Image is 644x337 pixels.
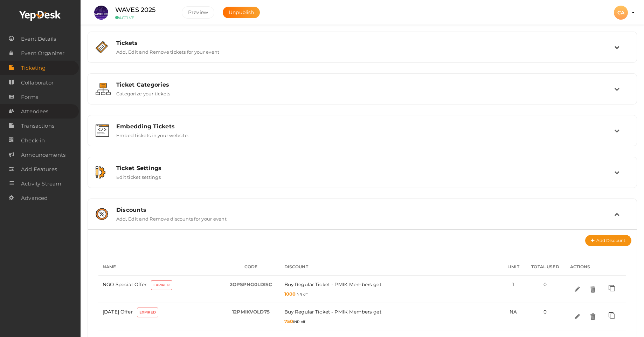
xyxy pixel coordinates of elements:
label: Expired [151,280,172,290]
th: Limit [502,258,525,276]
label: Categorize your tickets [116,88,171,96]
img: S4WQAGVX_small.jpeg [94,6,108,20]
span: 12PMIKVOLD75 [232,309,270,315]
span: NGO Special Offer [103,282,146,287]
div: Discounts [116,207,614,213]
span: Event Organizer [21,46,64,60]
th: Name [98,258,222,276]
span: 1 [512,282,514,287]
div: Ticket Categories [116,81,614,88]
span: Announcements [21,148,65,162]
label: Add, Edit and Remove tickets for your event [116,46,219,55]
span: Regular Ticket - PMIK Members [295,309,372,315]
img: embed.svg [96,124,109,137]
span: Unpublish [229,9,254,15]
span: Regular Ticket - PMIK Members [295,282,372,287]
span: Transactions [21,119,54,133]
span: INR off [284,292,308,297]
th: Discount [280,258,502,276]
th: Code [222,258,280,276]
a: Ticket Settings Edit ticket settings [91,175,633,181]
button: Preview [182,6,214,19]
label: Embed tickets in your website. [116,130,189,138]
th: Total used [525,258,566,276]
img: edit.svg [574,285,581,293]
a: Embedding Tickets Embed tickets in your website. [91,133,633,140]
label: WAVES 2025 [115,5,155,15]
div: Tickets [116,40,614,46]
span: Advanced [21,191,48,205]
button: Add Discount [585,235,631,246]
span: Check-in [21,134,45,148]
div: CA [614,6,628,20]
span: Collaborator [21,76,54,90]
img: promotions.svg [96,208,108,220]
div: Embedding Tickets [116,123,614,130]
span: [DATE] Offer [103,309,133,315]
span: Attendees [21,105,48,119]
img: delete.svg [589,313,597,320]
span: 0 [543,282,547,287]
img: setting.svg [96,166,105,178]
profile-pic: CA [614,9,628,16]
img: delete.svg [589,285,597,293]
span: Add Features [21,162,57,176]
span: INR off [284,319,305,324]
span: Buy get [284,309,381,315]
img: grouping.svg [96,83,111,95]
span: 0 [543,309,547,315]
button: CA [612,5,630,20]
a: Discounts Add, Edit and Remove discounts for your event [91,216,633,223]
img: ticket.svg [96,41,108,53]
a: Ticket Categories Categorize your tickets [91,91,633,98]
a: Tickets Add, Edit and Remove tickets for your event [91,49,633,56]
span: Event Details [21,32,56,46]
span: Buy get [284,282,381,287]
th: Actions [566,258,626,276]
button: Unpublish [223,7,260,18]
span: Ticketing [21,61,46,75]
span: Forms [21,90,38,104]
span: Activity Stream [21,177,61,191]
label: Edit ticket settings [116,171,161,180]
span: 750 [284,318,293,324]
span: 1000 [284,291,296,297]
span: NA [510,309,517,315]
div: Ticket Settings [116,165,614,171]
img: edit.svg [574,313,581,320]
label: Add, Edit and Remove discounts for your event [116,213,227,222]
label: Expired [137,308,158,317]
small: ACTIVE [115,15,171,20]
span: 2OPSPNG0LDISC [230,282,272,287]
